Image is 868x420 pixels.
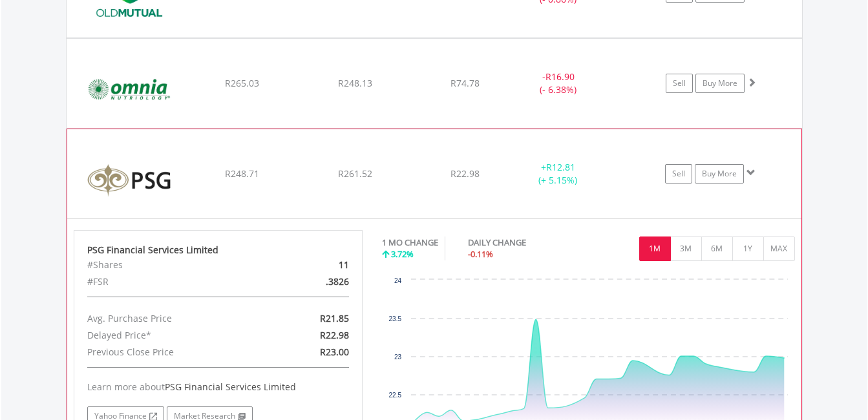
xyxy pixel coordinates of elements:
[468,248,493,260] span: -0.11%
[320,329,349,341] span: R22.98
[78,344,265,361] div: Previous Close Price
[87,244,350,257] div: PSG Financial Services Limited
[338,167,372,180] span: R261.52
[695,74,745,93] a: Buy More
[87,381,350,394] div: Learn more about
[265,273,359,290] div: .3826
[78,310,265,327] div: Avg. Purchase Price
[394,277,402,284] text: 24
[670,236,702,261] button: 3M
[225,77,259,89] span: R265.03
[265,257,359,273] div: 11
[639,236,671,261] button: 1M
[320,312,349,324] span: R21.85
[665,164,692,184] a: Sell
[391,248,414,260] span: 3.72%
[450,167,480,180] span: R22.98
[394,353,402,361] text: 23
[701,236,733,261] button: 6M
[73,55,184,125] img: EQU.ZA.OMN.png
[338,77,372,89] span: R248.13
[763,236,795,261] button: MAX
[546,161,575,173] span: R12.81
[389,392,402,399] text: 22.5
[509,161,606,187] div: + (+ 5.15%)
[695,164,744,184] a: Buy More
[320,346,349,358] span: R23.00
[78,257,265,273] div: #Shares
[165,381,296,393] span: PSG Financial Services Limited
[510,70,608,96] div: - (- 6.38%)
[78,273,265,290] div: #FSR
[450,77,480,89] span: R74.78
[78,327,265,344] div: Delayed Price*
[545,70,575,83] span: R16.90
[225,167,259,180] span: R248.71
[389,315,402,322] text: 23.5
[732,236,764,261] button: 1Y
[74,145,185,215] img: EQU.ZA.KST.png
[666,74,693,93] a: Sell
[468,236,571,249] div: DAILY CHANGE
[382,236,438,249] div: 1 MO CHANGE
